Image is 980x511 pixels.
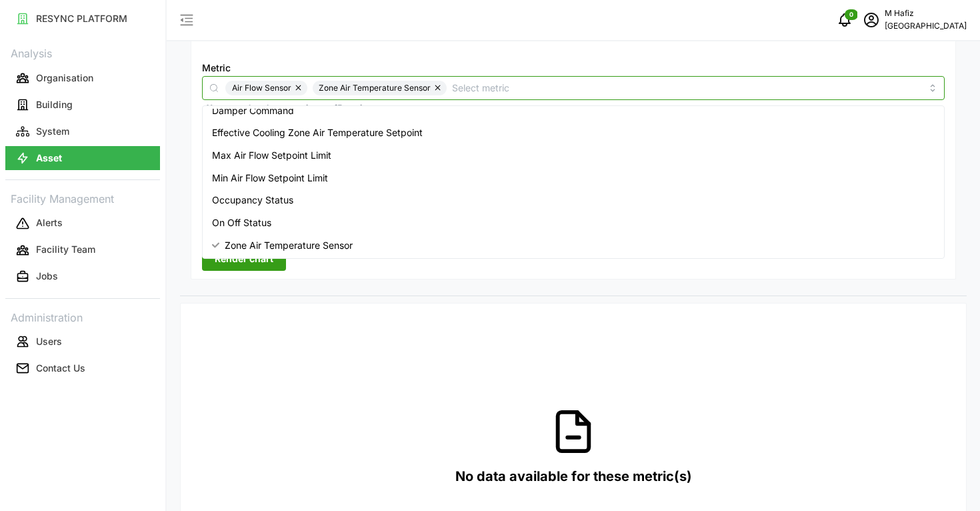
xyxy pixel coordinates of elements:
[5,238,160,262] button: Facility Team
[5,146,160,170] button: Asset
[212,148,331,163] span: Max Air Flow Setpoint Limit
[5,119,160,143] button: System
[5,188,160,207] p: Facility Management
[36,98,73,111] p: Building
[225,238,353,253] span: Zone Air Temperature Sensor
[202,61,231,75] label: Metric
[36,151,62,165] p: Asset
[5,355,160,382] a: Contact Us
[5,65,160,91] a: Organisation
[212,171,328,185] span: Min Air Flow Setpoint Limit
[5,118,160,145] a: System
[5,5,160,32] a: RESYNC PLATFORM
[858,7,885,33] button: schedule
[202,103,945,114] p: *You can only select a maximum of 5 metrics
[212,125,423,140] span: Effective Cooling Zone Air Temperature Setpoint
[202,247,286,271] button: Render chart
[36,125,69,138] p: System
[5,264,160,290] a: Jobs
[212,103,294,118] span: Damper Command
[5,210,160,237] a: Alerts
[455,466,692,488] p: No data available for these metric(s)
[212,193,293,207] span: Occupancy Status
[5,66,160,90] button: Organisation
[36,216,63,229] p: Alerts
[215,247,273,270] span: Render chart
[5,237,160,264] a: Facility Team
[212,215,271,230] span: On Off Status
[232,81,291,95] span: Air Flow Sensor
[319,81,431,95] span: Zone Air Temperature Sensor
[36,12,127,25] p: RESYNC PLATFORM
[36,362,85,375] p: Contact Us
[849,10,853,19] span: 0
[36,243,95,256] p: Facility Team
[5,211,160,235] button: Alerts
[452,80,921,95] input: Select metric
[5,43,160,62] p: Analysis
[5,356,160,380] button: Contact Us
[885,20,967,33] p: [GEOGRAPHIC_DATA]
[5,91,160,118] a: Building
[5,330,160,354] button: Users
[36,270,58,283] p: Jobs
[885,7,967,20] p: M Hafiz
[5,7,160,31] button: RESYNC PLATFORM
[36,335,62,348] p: Users
[831,7,858,33] button: notifications
[5,328,160,355] a: Users
[5,307,160,326] p: Administration
[5,93,160,117] button: Building
[5,145,160,171] a: Asset
[36,71,93,85] p: Organisation
[5,265,160,289] button: Jobs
